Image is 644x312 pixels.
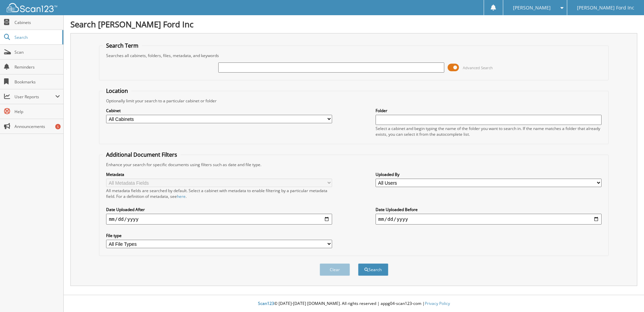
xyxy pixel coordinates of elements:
[376,172,602,177] label: Uploaded By
[106,108,332,113] label: Cabinet
[103,162,605,167] div: Enhance your search for specific documents using filters such as date and file type.
[106,233,332,238] label: File type
[177,193,186,199] a: here
[106,214,332,225] input: start
[64,295,644,312] div: © [DATE]-[DATE] [DOMAIN_NAME]. All rights reserved | appg04-scan123-com |
[103,98,605,104] div: Optionally limit your search to a particular cabinet or folder
[14,64,60,70] span: Reminders
[376,214,602,225] input: end
[70,19,637,30] h1: Search [PERSON_NAME] Ford Inc
[7,3,57,12] img: scan123-logo-white.svg
[14,94,55,100] span: User Reports
[14,79,60,85] span: Bookmarks
[376,108,602,113] label: Folder
[14,49,60,55] span: Scan
[14,109,60,114] span: Help
[103,87,131,95] legend: Location
[425,301,450,306] a: Privacy Policy
[103,151,181,158] legend: Additional Document Filters
[103,42,142,49] legend: Search Term
[376,126,602,137] div: Select a cabinet and begin typing the name of the folder you want to search in. If the name match...
[358,263,388,276] button: Search
[14,34,59,40] span: Search
[463,65,493,70] span: Advanced Search
[258,301,274,306] span: Scan123
[14,124,60,129] span: Announcements
[376,207,602,212] label: Date Uploaded Before
[55,124,61,129] div: 5
[106,172,332,177] label: Metadata
[577,6,634,10] span: [PERSON_NAME] Ford Inc
[106,188,332,199] div: All metadata fields are searched by default. Select a cabinet with metadata to enable filtering b...
[106,207,332,212] label: Date Uploaded After
[14,20,60,25] span: Cabinets
[320,263,350,276] button: Clear
[513,6,551,10] span: [PERSON_NAME]
[103,53,605,58] div: Searches all cabinets, folders, files, metadata, and keywords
